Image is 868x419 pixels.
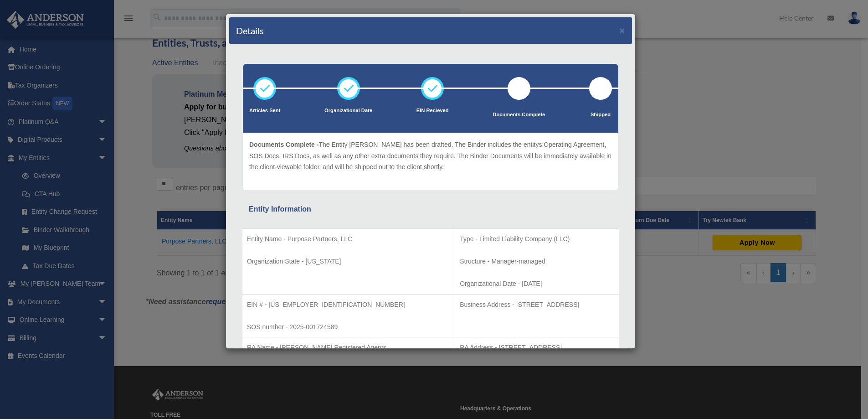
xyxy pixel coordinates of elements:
[249,141,318,148] span: Documents Complete -
[460,278,614,290] p: Organizational Date - [DATE]
[493,110,545,119] p: Documents Complete
[589,110,612,119] p: Shipped
[460,256,614,267] p: Structure - Manager-managed
[460,299,614,310] p: Business Address - [STREET_ADDRESS]
[236,24,264,37] h4: Details
[249,106,280,115] p: Articles Sent
[619,26,625,35] button: ×
[247,299,450,310] p: EIN # - [US_EMPLOYER_IDENTIFICATION_NUMBER]
[249,203,612,216] div: Entity Information
[416,106,449,115] p: EIN Recieved
[324,106,372,115] p: Organizational Date
[247,342,450,353] p: RA Name - [PERSON_NAME] Registered Agents
[247,321,450,333] p: SOS number - 2025-001724589
[460,233,614,245] p: Type - Limited Liability Company (LLC)
[247,256,450,267] p: Organization State - [US_STATE]
[249,139,612,173] p: The Entity [PERSON_NAME] has been drafted. The Binder includes the entitys Operating Agreement, S...
[460,342,614,353] p: RA Address - [STREET_ADDRESS]
[247,233,450,245] p: Entity Name - Purpose Partners, LLC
